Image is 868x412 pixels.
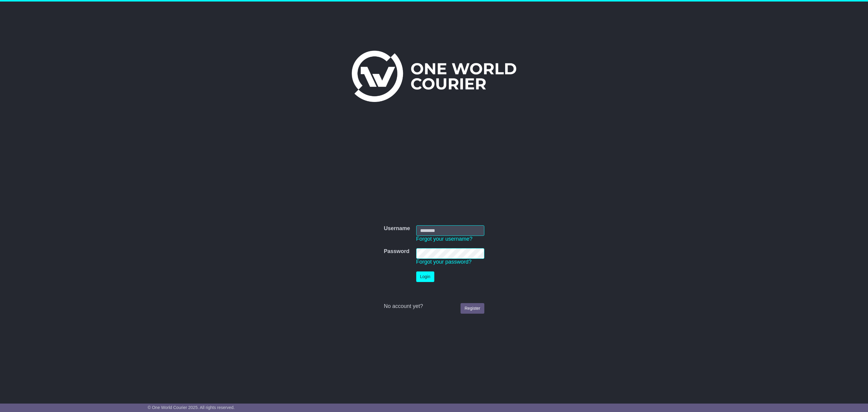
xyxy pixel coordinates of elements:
a: Forgot your username? [416,236,473,242]
a: Register [461,303,484,314]
span: © One World Courier 2025. All rights reserved. [148,405,235,410]
img: One World [352,51,516,102]
a: Forgot your password? [416,259,472,265]
button: Login [416,271,434,282]
label: Password [384,248,409,255]
label: Username [384,225,410,232]
div: No account yet? [384,303,484,310]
